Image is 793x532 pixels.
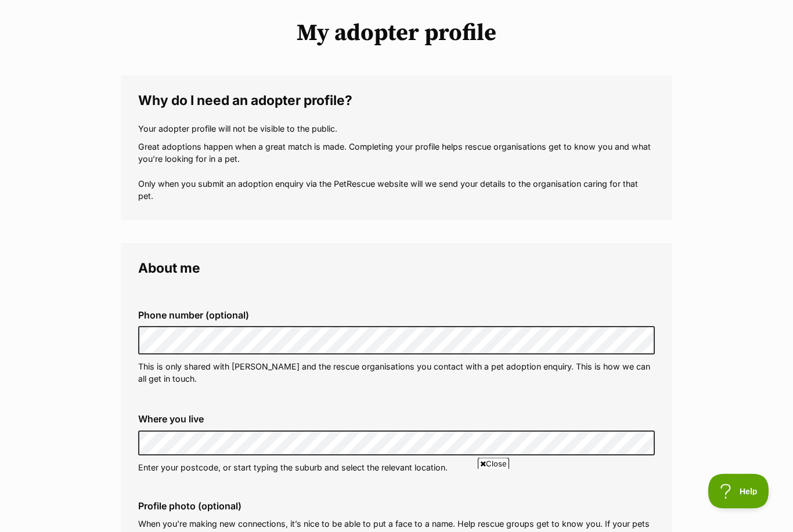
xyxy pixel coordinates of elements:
iframe: Advertisement [115,474,678,526]
label: Phone number (optional) [138,310,655,321]
label: Where you live [138,414,655,425]
fieldset: Why do I need an adopter profile? [121,76,672,220]
iframe: Help Scout Beacon - Open [708,474,770,509]
h1: My adopter profile [121,20,672,47]
p: Great adoptions happen when a great match is made. Completing your profile helps rescue organisat... [138,141,655,203]
legend: Why do I need an adopter profile? [138,93,655,108]
p: Your adopter profile will not be visible to the public. [138,123,655,135]
span: Close [478,458,509,469]
legend: About me [138,261,655,276]
p: This is only shared with [PERSON_NAME] and the rescue organisations you contact with a pet adopti... [138,361,655,386]
p: Enter your postcode, or start typing the suburb and select the relevant location. [138,462,655,474]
